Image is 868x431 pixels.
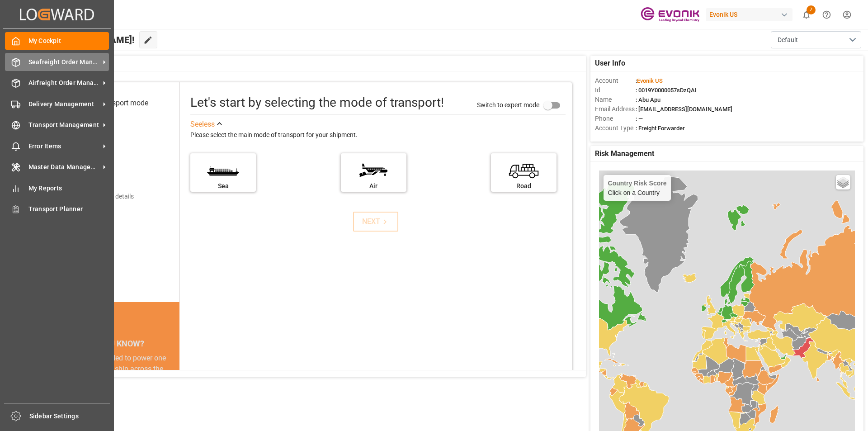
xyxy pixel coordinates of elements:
[28,120,100,130] span: Transport Management
[771,31,861,48] button: open menu
[595,104,636,114] span: Email Address
[29,412,110,421] span: Sidebar Settings
[636,125,685,132] span: : Freight Forwarder
[595,148,654,159] span: Risk Management
[636,77,663,84] span: :
[49,334,179,353] div: DID YOU KNOW?
[778,35,798,45] span: Default
[28,36,109,46] span: My Cockpit
[353,212,398,232] button: NEXT
[28,78,100,88] span: Airfreight Order Management
[5,32,109,50] a: My Cockpit
[796,5,816,25] button: show 7 new notifications
[595,76,636,85] span: Account
[167,353,179,429] button: next slide / item
[595,58,625,69] span: User Info
[345,181,402,191] div: Air
[5,179,109,197] a: My Reports
[195,181,251,191] div: Sea
[190,93,444,112] div: Let's start by selecting the mode of transport!
[706,6,796,23] button: Evonik US
[636,96,660,103] span: : Abu Apu
[38,31,135,48] span: Hello [PERSON_NAME]!
[816,5,837,25] button: Help Center
[28,99,100,109] span: Delivery Management
[5,200,109,218] a: Transport Planner
[807,5,816,14] span: 7
[608,180,667,196] div: Click on a Country
[595,123,636,133] span: Account Type
[28,142,100,151] span: Error Items
[28,204,109,214] span: Transport Planner
[706,8,793,21] div: Evonik US
[28,184,109,193] span: My Reports
[595,95,636,104] span: Name
[595,85,636,95] span: Id
[636,115,643,122] span: : —
[636,106,732,113] span: : [EMAIL_ADDRESS][DOMAIN_NAME]
[495,181,552,191] div: Road
[60,353,169,418] div: The energy needed to power one large container ship across the ocean in a single day is the same ...
[636,87,697,94] span: : 0019Y0000057sDzQAI
[641,7,699,23] img: Evonik-brand-mark-Deep-Purple-RGB.jpeg_1700498283.jpeg
[190,119,215,130] div: See less
[836,175,850,189] a: Layers
[595,114,636,123] span: Phone
[28,57,100,67] span: Seafreight Order Management
[637,77,663,84] span: Evonik US
[362,216,390,227] div: NEXT
[477,101,539,108] span: Switch to expert mode
[190,130,566,141] div: Please select the main mode of transport for your shipment.
[608,180,667,187] h4: Country Risk Score
[28,162,100,172] span: Master Data Management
